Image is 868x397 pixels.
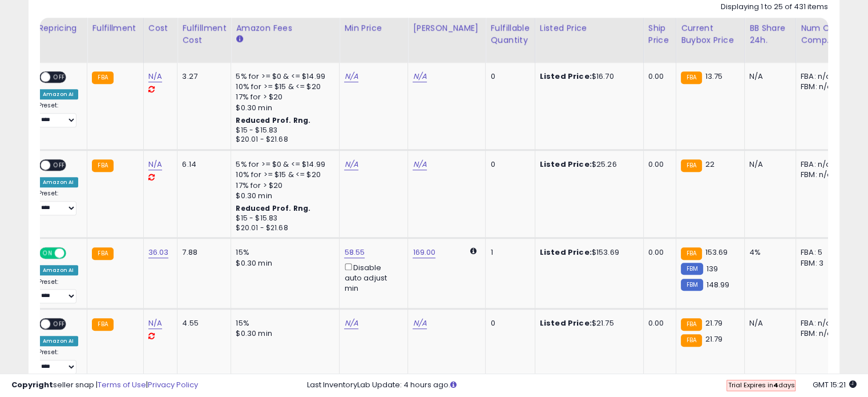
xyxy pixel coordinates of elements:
span: 148.99 [706,279,729,290]
div: 4.55 [182,318,222,328]
small: FBM [681,279,703,291]
span: OFF [50,319,68,329]
div: Fulfillable Quantity [490,22,530,46]
div: 6.14 [182,159,222,170]
div: $20.01 - $21.68 [236,135,330,145]
b: Listed Price: [540,247,592,258]
small: FBA [681,71,702,84]
div: N/A [749,159,787,170]
div: Disable auto adjust min [344,261,399,294]
span: OFF [50,73,68,82]
div: 10% for >= $15 & <= $20 [236,170,330,180]
span: OFF [50,161,68,170]
small: FBA [681,159,702,172]
div: Min Price [344,22,403,34]
div: 7.88 [182,247,222,258]
div: $20.01 - $21.68 [236,223,330,233]
div: Cost [148,22,173,34]
b: 4 [773,380,778,390]
div: 0.00 [648,247,667,258]
div: 0 [490,318,526,328]
div: $15 - $15.83 [236,214,330,223]
div: 3.27 [182,71,222,82]
div: seller snap | | [11,380,198,391]
b: Reduced Prof. Rng. [236,203,310,213]
div: 17% for > $20 [236,92,330,102]
div: Amazon Fees [236,22,334,34]
div: FBM: n/a [801,328,838,339]
span: ON [41,248,55,258]
small: Amazon Fees. [236,34,243,45]
div: 5% for >= $0 & <= $14.99 [236,71,330,82]
b: Listed Price: [540,318,592,328]
div: 0 [490,159,526,170]
div: $0.30 min [236,258,330,268]
small: FBA [92,318,113,331]
small: FBA [681,318,702,331]
div: $21.75 [540,318,635,328]
a: N/A [344,318,358,329]
div: Repricing [38,22,82,34]
div: Preset: [38,278,78,304]
a: N/A [344,159,358,170]
span: Trial Expires in days [728,380,794,390]
span: 21.79 [705,318,722,328]
div: 1 [490,247,526,258]
div: FBA: 5 [801,247,838,258]
div: FBM: n/a [801,170,838,180]
span: 13.75 [705,71,722,82]
div: $153.69 [540,247,635,258]
div: 4% [749,247,787,258]
small: FBA [681,247,702,260]
div: N/A [749,71,787,82]
div: FBA: n/a [801,159,838,170]
div: 15% [236,247,330,258]
a: 58.55 [344,247,365,258]
div: Fulfillment [92,22,138,34]
a: Terms of Use [98,379,146,390]
div: Displaying 1 to 25 of 431 items [721,2,828,13]
a: N/A [413,71,426,82]
small: FBA [92,71,113,84]
div: Num of Comp. [801,22,842,46]
div: Amazon AI [38,89,78,99]
div: 10% for >= $15 & <= $20 [236,82,330,92]
div: Amazon AI [38,265,78,275]
small: FBM [681,263,703,275]
div: N/A [749,318,787,328]
div: Listed Price [540,22,639,34]
div: FBA: n/a [801,318,838,328]
span: 139 [706,263,717,274]
div: $0.30 min [236,103,330,113]
div: Current Buybox Price [681,22,740,46]
a: N/A [148,318,162,329]
div: Amazon AI [38,177,78,187]
b: Listed Price: [540,71,592,82]
span: OFF [64,248,83,258]
a: N/A [344,71,358,82]
div: Preset: [38,190,78,215]
div: $15 - $15.83 [236,126,330,135]
div: 0 [490,71,526,82]
div: [PERSON_NAME] [413,22,481,34]
div: 0.00 [648,159,667,170]
div: Fulfillment Cost [182,22,226,46]
a: N/A [413,159,426,170]
a: N/A [148,71,162,82]
a: 36.03 [148,247,169,258]
span: 2025-10-6 15:21 GMT [813,379,857,390]
a: N/A [148,159,162,170]
div: Last InventoryLab Update: 4 hours ago. [307,380,857,391]
span: 153.69 [705,247,728,258]
div: 0.00 [648,318,667,328]
div: BB Share 24h. [749,22,791,46]
div: Preset: [38,102,78,127]
small: FBA [92,159,113,172]
div: $25.26 [540,159,635,170]
div: 0.00 [648,71,667,82]
div: Preset: [38,348,78,374]
b: Listed Price: [540,159,592,170]
span: 21.79 [705,334,722,344]
small: FBA [92,247,113,260]
div: Amazon AI [38,336,78,346]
